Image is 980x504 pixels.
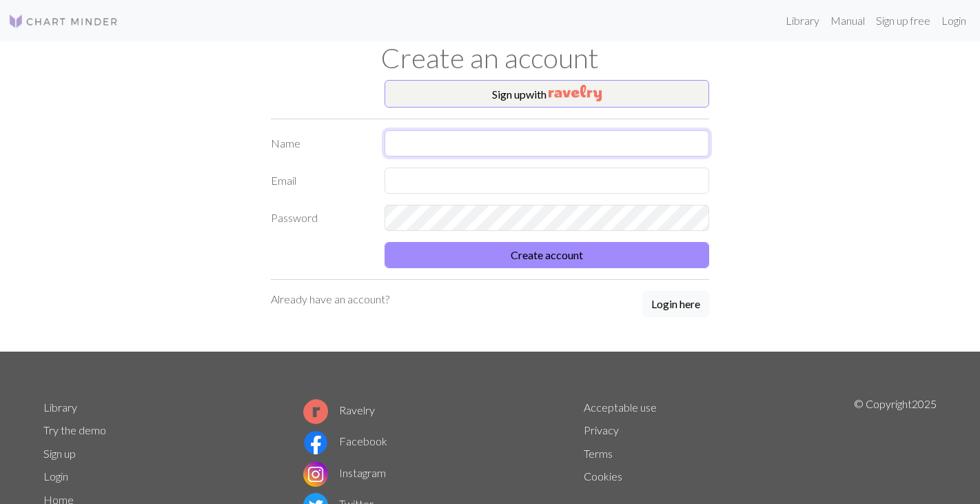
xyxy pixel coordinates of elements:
img: Logo [8,13,119,30]
a: Manual [825,7,870,34]
img: Facebook logo [303,430,328,455]
a: Library [780,7,825,34]
a: Privacy [584,423,619,436]
a: Sign up [43,447,76,460]
a: Instagram [303,466,386,479]
button: Sign upwith [385,80,709,108]
button: Login here [642,291,709,317]
a: Terms [584,447,613,460]
a: Login [43,470,68,483]
a: Acceptable use [584,401,657,414]
p: Already have an account? [271,291,389,308]
h1: Create an account [35,41,945,74]
label: Password [263,205,376,231]
button: Create account [385,242,709,268]
a: Library [43,401,77,414]
img: Instagram logo [303,462,328,487]
a: Try the demo [43,423,106,436]
a: Cookies [584,470,622,483]
label: Name [263,130,376,157]
a: Login [936,7,972,34]
img: Ravelry [549,85,602,101]
a: Login here [642,291,709,319]
a: Facebook [303,434,387,447]
img: Ravelry logo [303,399,328,424]
a: Ravelry [303,403,375,416]
a: Sign up free [870,7,936,34]
label: Email [263,168,376,194]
